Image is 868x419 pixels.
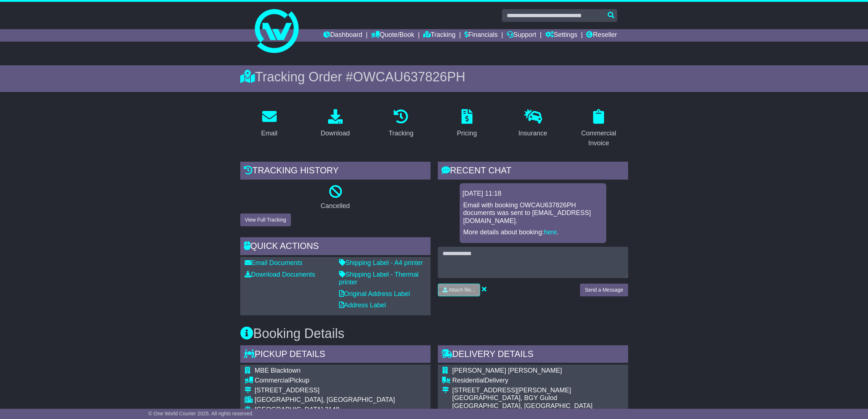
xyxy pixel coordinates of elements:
div: Commercial Invoice [574,128,623,148]
a: Shipping Label - A4 printer [339,259,423,266]
a: Dashboard [323,29,362,42]
span: [GEOGRAPHIC_DATA] [255,406,323,413]
span: MBE Blacktown [255,367,301,374]
div: Tracking history [240,162,431,181]
div: Quick Actions [240,237,431,257]
a: Original Address Label [339,290,410,297]
span: OWCAU637826PH [353,69,465,84]
div: Email [261,128,277,138]
a: here [544,228,557,236]
div: Delivery Details [438,345,628,365]
div: [DATE] 11:18 [463,190,603,198]
a: Download Documents [245,271,315,278]
span: © One World Courier 2025. All rights reserved. [148,411,254,416]
div: Insurance [518,128,547,138]
div: [GEOGRAPHIC_DATA], [GEOGRAPHIC_DATA] [255,396,395,404]
a: Pricing [452,107,482,141]
a: Email Documents [245,259,303,266]
div: [STREET_ADDRESS] [255,387,395,395]
a: Download [316,107,354,141]
div: Download [320,128,350,138]
div: [STREET_ADDRESS][PERSON_NAME] [452,387,624,395]
a: Shipping Label - Thermal printer [339,271,419,286]
a: Quote/Book [371,29,414,42]
a: Insurance [514,107,552,141]
div: Tracking Order # [240,69,628,85]
a: Financials [464,29,498,42]
h3: Booking Details [240,326,628,341]
span: [PERSON_NAME] [PERSON_NAME] [452,367,562,374]
a: Commercial Invoice [569,107,628,151]
a: Email [256,107,282,141]
p: Cancelled [240,202,431,210]
a: Tracking [384,107,418,141]
a: Address Label [339,301,386,309]
div: Tracking [389,128,413,138]
div: Pickup [255,377,395,385]
div: RECENT CHAT [438,162,628,181]
div: Pickup Details [240,345,431,365]
button: Send a Message [580,284,628,296]
span: Residential [452,377,485,384]
a: Reseller [586,29,617,42]
a: Settings [545,29,577,42]
div: Pricing [457,128,477,138]
span: 2148 [325,406,339,413]
a: Tracking [423,29,455,42]
p: Email with booking OWCAU637826PH documents was sent to [EMAIL_ADDRESS][DOMAIN_NAME]. [463,201,603,225]
button: View Full Tracking [240,214,291,226]
p: More details about booking: . [463,228,603,237]
div: [GEOGRAPHIC_DATA], BGY Gulod [GEOGRAPHIC_DATA], [GEOGRAPHIC_DATA] [452,394,624,410]
a: Support [507,29,536,42]
div: Delivery [452,377,624,385]
span: Commercial [255,377,290,384]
